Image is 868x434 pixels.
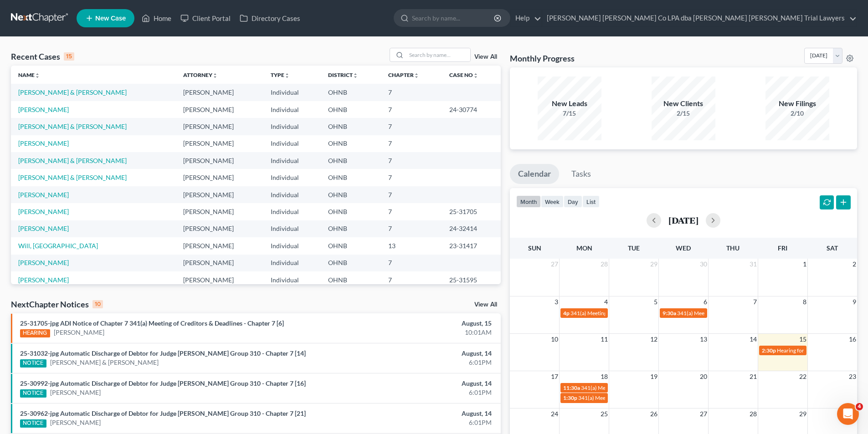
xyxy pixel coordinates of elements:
[406,48,470,61] input: Search by name...
[340,418,492,427] div: 6:01PM
[798,371,807,382] span: 22
[263,237,321,254] td: Individual
[652,98,715,109] div: New Clients
[600,371,609,382] span: 18
[765,109,829,118] div: 2/10
[20,409,306,417] a: 25-30962-jpg Automatic Discharge of Debtor for Judge [PERSON_NAME] Group 310 - Chapter 7 [21]
[20,329,50,337] div: HEARING
[852,296,857,307] span: 9
[749,334,758,345] span: 14
[388,71,419,78] a: Chapterunfold_more
[381,169,442,186] td: 7
[381,84,442,101] td: 7
[699,334,708,345] span: 13
[563,384,580,391] span: 11:30a
[837,403,859,425] iframe: Intercom live chat
[474,301,497,308] a: View All
[511,10,541,26] a: Help
[18,71,40,78] a: Nameunfold_more
[538,109,601,118] div: 7/15
[699,408,708,419] span: 27
[582,195,600,208] button: list
[35,73,40,78] i: unfold_more
[50,388,101,397] a: [PERSON_NAME]
[442,101,501,118] td: 24-30774
[95,15,126,22] span: New Case
[20,379,306,387] a: 25-30992-jpg Automatic Discharge of Debtor for Judge [PERSON_NAME] Group 310 - Chapter 7 [16]
[802,259,807,270] span: 1
[321,169,381,186] td: OHNB
[50,358,159,367] a: [PERSON_NAME] & [PERSON_NAME]
[749,408,758,419] span: 28
[381,271,442,288] td: 7
[11,299,103,310] div: NextChapter Notices
[137,10,176,26] a: Home
[381,203,442,220] td: 7
[856,403,863,410] span: 4
[600,408,609,419] span: 25
[703,296,708,307] span: 6
[176,152,263,169] td: [PERSON_NAME]
[176,101,263,118] td: [PERSON_NAME]
[263,186,321,203] td: Individual
[321,237,381,254] td: OHNB
[778,244,787,252] span: Fri
[321,271,381,288] td: OHNB
[353,73,358,78] i: unfold_more
[668,215,699,225] h2: [DATE]
[570,310,707,317] span: 341(a) Meeting for [PERSON_NAME] & [PERSON_NAME]
[263,101,321,118] td: Individual
[18,242,98,250] a: Will, [GEOGRAPHIC_DATA]
[340,358,492,367] div: 6:01PM
[284,73,290,78] i: unfold_more
[263,152,321,169] td: Individual
[550,408,559,419] span: 24
[412,10,495,26] input: Search by name...
[20,349,306,357] a: 25-31032-jpg Automatic Discharge of Debtor for Judge [PERSON_NAME] Group 310 - Chapter 7 [14]
[176,118,263,135] td: [PERSON_NAME]
[550,259,559,270] span: 27
[176,135,263,152] td: [PERSON_NAME]
[381,101,442,118] td: 7
[328,71,358,78] a: Districtunfold_more
[340,409,492,418] div: August, 14
[653,296,658,307] span: 5
[676,244,691,252] span: Wed
[176,10,235,26] a: Client Portal
[263,118,321,135] td: Individual
[64,52,74,61] div: 15
[649,408,658,419] span: 26
[18,259,69,266] a: [PERSON_NAME]
[183,71,218,78] a: Attorneyunfold_more
[474,54,497,60] a: View All
[18,225,69,232] a: [PERSON_NAME]
[538,98,601,109] div: New Leads
[263,84,321,101] td: Individual
[473,73,478,78] i: unfold_more
[20,389,46,398] div: NOTICE
[652,109,715,118] div: 2/15
[381,135,442,152] td: 7
[20,359,46,368] div: NOTICE
[263,271,321,288] td: Individual
[321,152,381,169] td: OHNB
[176,271,263,288] td: [PERSON_NAME]
[18,123,127,130] a: [PERSON_NAME] & [PERSON_NAME]
[852,259,857,270] span: 2
[381,118,442,135] td: 7
[449,71,478,78] a: Case Nounfold_more
[50,418,101,427] a: [PERSON_NAME]
[541,195,564,208] button: week
[827,244,838,252] span: Sat
[381,152,442,169] td: 7
[442,237,501,254] td: 23-31417
[603,296,609,307] span: 4
[11,51,74,62] div: Recent Cases
[18,191,69,199] a: [PERSON_NAME]
[798,334,807,345] span: 15
[563,164,599,184] a: Tasks
[263,203,321,220] td: Individual
[176,203,263,220] td: [PERSON_NAME]
[321,186,381,203] td: OHNB
[381,255,442,271] td: 7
